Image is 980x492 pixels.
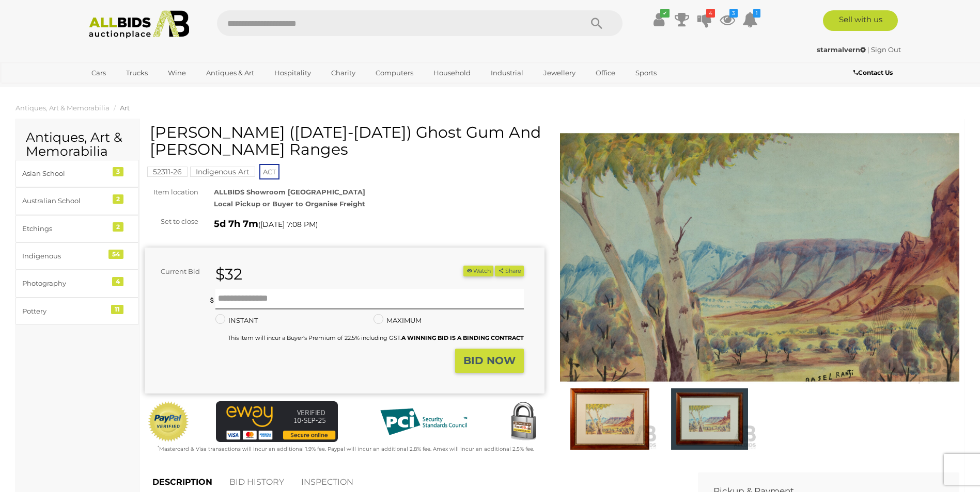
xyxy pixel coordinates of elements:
a: Charity [324,64,362,81]
i: 1 [753,9,760,18]
img: eWAY Payment Gateway [216,401,338,442]
img: Secured by Rapid SSL [503,401,544,442]
span: | [867,45,869,54]
a: Sports [629,64,663,81]
a: Asian School 3 [15,160,139,187]
a: Sell with us [823,10,898,31]
img: PCI DSS compliant [372,401,475,442]
a: Jewellery [537,64,582,81]
i: ✔ [660,9,670,18]
strong: starmalvern [817,45,866,54]
img: Official PayPal Seal [147,401,190,442]
label: MAXIMUM [374,315,422,326]
a: Office [589,64,622,81]
a: 4 [697,10,712,29]
a: 3 [720,10,735,29]
a: Australian School 2 [15,187,139,215]
div: Set to close [137,216,206,227]
a: 52311-26 [147,168,188,176]
strong: BID NOW [463,354,516,367]
a: Antiques, Art & Memorabilia [15,104,110,112]
div: 2 [113,222,123,232]
div: Etchings [22,223,107,235]
small: This Item will incur a Buyer's Premium of 22.5% including GST. [228,334,524,341]
div: 4 [112,277,123,286]
b: A WINNING BID IS A BINDING CONTRACT [401,334,524,341]
a: Industrial [484,64,530,81]
img: Rantji, Basil (1936-1999) Ghost Gum And Macdonnell Ranges [662,388,757,449]
img: Rantji, Basil (1936-1999) Ghost Gum And Macdonnell Ranges [560,129,960,386]
div: 54 [108,250,123,259]
a: Wine [161,64,193,81]
div: 2 [113,194,123,204]
img: Rantji, Basil (1936-1999) Ghost Gum And Macdonnell Ranges [563,388,657,449]
span: ACT [259,164,279,179]
strong: 5d 7h 7m [214,218,258,229]
span: [DATE] 7:08 PM [260,220,316,229]
button: Watch [463,266,493,276]
h2: Antiques, Art & Memorabilia [26,130,129,159]
div: 11 [111,305,123,314]
mark: 52311-26 [147,167,188,177]
div: Current Bid [145,266,208,277]
a: Indigenous Art [190,168,255,176]
a: Antiques & Art [199,64,261,81]
a: Indigenous 54 [15,242,139,270]
h1: [PERSON_NAME] ([DATE]-[DATE]) Ghost Gum And [PERSON_NAME] Ranges [150,124,542,158]
b: Contact Us [853,69,893,76]
a: Photography 4 [15,270,139,297]
button: Search [571,10,623,36]
a: Cars [85,64,113,81]
img: Allbids.com.au [83,10,195,39]
li: Watch this item [463,266,493,276]
a: Computers [369,64,420,81]
label: INSTANT [215,315,258,326]
a: Etchings 2 [15,215,139,242]
div: Indigenous [22,250,107,262]
mark: Indigenous Art [190,167,255,177]
div: Pottery [22,305,107,317]
strong: Local Pickup or Buyer to Organise Freight [214,200,365,208]
span: ( ) [258,220,318,228]
div: 3 [113,167,123,176]
small: Mastercard & Visa transactions will incur an additional 1.9% fee. Paypal will incur an additional... [158,446,534,452]
a: Pottery 11 [15,298,139,325]
strong: ALLBIDS Showroom [GEOGRAPHIC_DATA] [214,188,365,196]
a: Hospitality [268,64,318,81]
div: Asian School [22,168,107,179]
a: starmalvern [817,45,867,54]
strong: $32 [215,265,242,284]
a: [GEOGRAPHIC_DATA] [85,81,172,99]
a: 1 [742,10,758,29]
a: Contact Us [853,67,895,78]
button: BID NOW [455,349,524,373]
a: Art [120,104,130,112]
div: Item location [137,186,206,198]
div: Photography [22,277,107,289]
button: Share [495,266,523,276]
i: 4 [706,9,715,18]
a: Sign Out [871,45,901,54]
a: Household [427,64,477,81]
div: Australian School [22,195,107,207]
a: Trucks [119,64,154,81]
i: 3 [729,9,738,18]
a: ✔ [651,10,667,29]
